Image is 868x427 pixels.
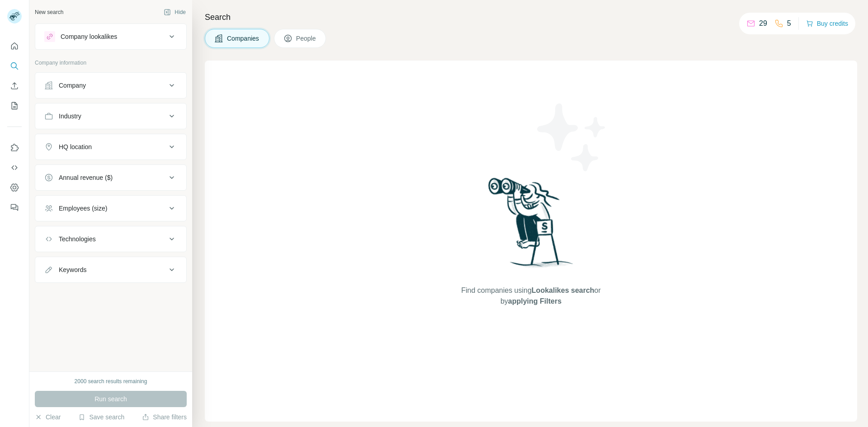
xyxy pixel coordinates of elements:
div: New search [35,8,63,16]
p: 29 [759,18,767,29]
div: HQ location [59,142,92,151]
button: Hide [157,5,192,19]
button: Keywords [35,259,186,281]
span: Companies [227,34,260,43]
button: Buy credits [806,17,848,30]
button: Use Surfe on LinkedIn [7,140,22,156]
img: Surfe Illustration - Woman searching with binoculars [484,175,578,276]
button: Save search [78,413,124,422]
p: 5 [787,18,791,29]
button: Annual revenue ($) [35,167,186,188]
button: Enrich CSV [7,78,22,94]
button: Industry [35,105,186,127]
button: Feedback [7,199,22,216]
div: Technologies [59,235,96,244]
div: Annual revenue ($) [59,173,113,182]
button: Search [7,58,22,74]
img: Surfe Illustration - Stars [531,97,613,178]
span: People [296,34,317,43]
button: Technologies [35,228,186,250]
div: Company [59,81,86,90]
p: Company information [35,59,187,67]
button: Share filters [142,413,187,422]
span: Find companies using or by [458,285,603,307]
div: 2000 search results remaining [75,377,147,385]
button: HQ location [35,136,186,158]
div: Keywords [59,265,86,274]
span: Lookalikes search [532,286,594,294]
button: Clear [35,413,61,422]
button: Employees (size) [35,197,186,219]
div: Company lookalikes [61,32,117,41]
div: Industry [59,112,81,121]
button: Quick start [7,38,22,54]
div: Employees (size) [59,204,107,213]
button: My lists [7,98,22,114]
button: Use Surfe API [7,160,22,176]
button: Dashboard [7,179,22,196]
span: applying Filters [508,297,561,305]
button: Company [35,75,186,96]
h4: Search [205,11,857,23]
button: Company lookalikes [35,26,186,47]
